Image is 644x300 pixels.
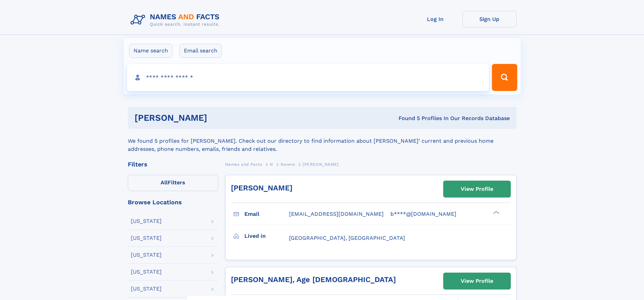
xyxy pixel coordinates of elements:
span: All [161,179,168,186]
a: [PERSON_NAME], Age [DEMOGRAPHIC_DATA] [231,275,396,284]
div: Filters [128,161,218,167]
div: View Profile [461,181,493,197]
div: [US_STATE] [131,218,162,224]
a: Sign Up [462,11,517,27]
label: Name search [129,44,172,58]
a: Names and Facts [225,160,262,168]
div: Found 5 Profiles In Our Records Database [303,115,510,122]
div: We found 5 profiles for [PERSON_NAME]. Check out our directory to find information about [PERSON_... [128,129,517,153]
img: Logo Names and Facts [128,11,225,29]
div: [US_STATE] [131,286,162,292]
div: [US_STATE] [131,252,162,258]
a: [PERSON_NAME] [231,184,292,192]
span: [PERSON_NAME] [303,162,339,167]
a: Log In [408,11,462,27]
a: Newns [281,160,295,168]
span: Newns [281,162,295,167]
a: View Profile [444,273,510,289]
a: N [270,160,273,168]
div: View Profile [461,273,493,289]
label: Email search [180,44,222,58]
input: search input [127,64,489,91]
span: N [270,162,273,167]
span: [EMAIL_ADDRESS][DOMAIN_NAME] [289,211,384,217]
button: Search Button [492,64,517,91]
h1: [PERSON_NAME] [135,114,303,122]
a: View Profile [444,181,510,197]
div: ❯ [492,210,500,215]
div: Browse Locations [128,199,218,205]
label: Filters [128,175,218,191]
div: [US_STATE] [131,269,162,275]
span: [GEOGRAPHIC_DATA], [GEOGRAPHIC_DATA] [289,235,405,241]
div: [US_STATE] [131,235,162,241]
h3: Lived in [244,230,289,242]
h3: Email [244,208,289,220]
